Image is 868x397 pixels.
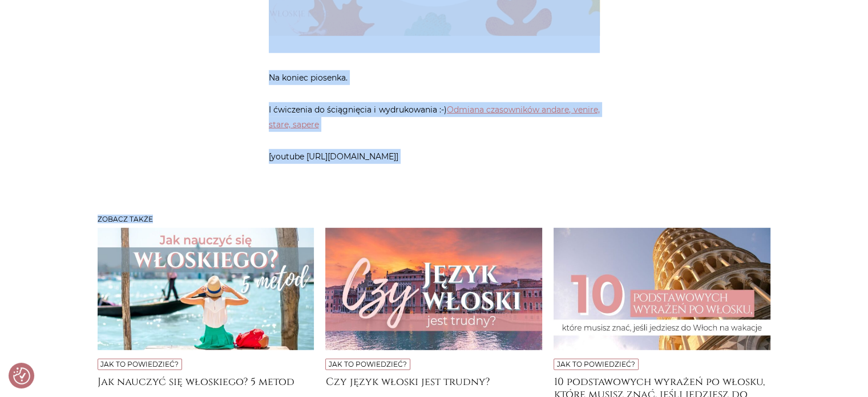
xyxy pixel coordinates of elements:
p: Na koniec piosenka. [269,70,600,85]
p: I ćwiczenia do ściągnięcia i wydrukowania :-) [269,102,600,132]
a: Jak to powiedzieć? [557,360,635,368]
button: Preferencje co do zgód [13,367,30,384]
a: Jak to powiedzieć? [329,360,407,368]
a: Jak to powiedzieć? [100,360,179,368]
img: Revisit consent button [13,367,30,384]
h3: Zobacz także [98,215,771,223]
p: [youtube [URL][DOMAIN_NAME]] [269,149,600,164]
a: Odmiana czasowników andare, venire, stare, sapere [269,105,600,130]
